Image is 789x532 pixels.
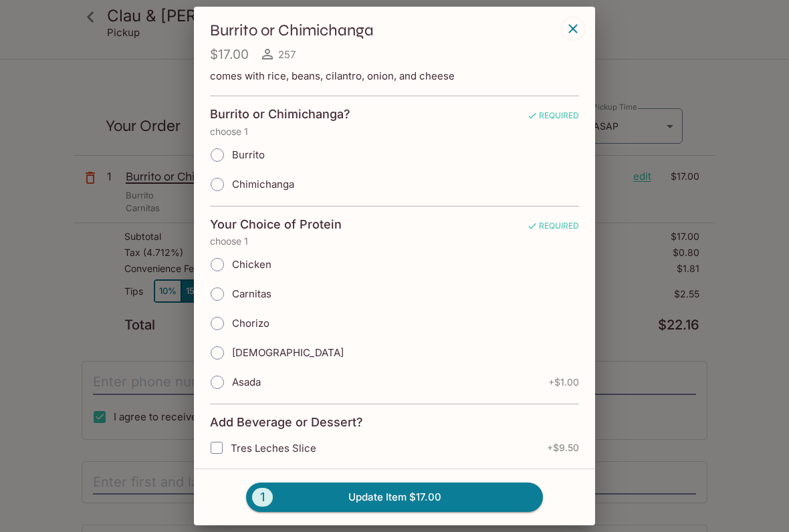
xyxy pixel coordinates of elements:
[210,236,579,247] p: choose 1
[210,20,558,41] h3: Burrito or Chimichanga
[232,148,265,161] span: Burrito
[210,107,350,122] h4: Burrito or Chimichanga?
[232,317,269,329] span: Chorizo
[246,483,543,512] button: 1Update Item $17.00
[232,258,271,271] span: Chicken
[232,376,261,388] span: Asada
[527,110,579,126] span: REQUIRED
[231,442,316,454] span: Tres Leches Slice
[232,287,271,300] span: Carnitas
[252,488,273,507] span: 1
[210,46,249,63] h4: $17.00
[527,221,579,236] span: REQUIRED
[210,415,363,430] h4: Add Beverage or Dessert?
[210,70,579,82] p: comes with rice, beans, cilantro, onion, and cheese
[232,178,294,190] span: Chimichanga
[278,48,296,61] span: 257
[210,217,342,232] h4: Your Choice of Protein
[232,346,344,359] span: [DEMOGRAPHIC_DATA]
[548,377,579,388] span: + $1.00
[210,126,579,137] p: choose 1
[547,442,579,453] span: + $9.50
